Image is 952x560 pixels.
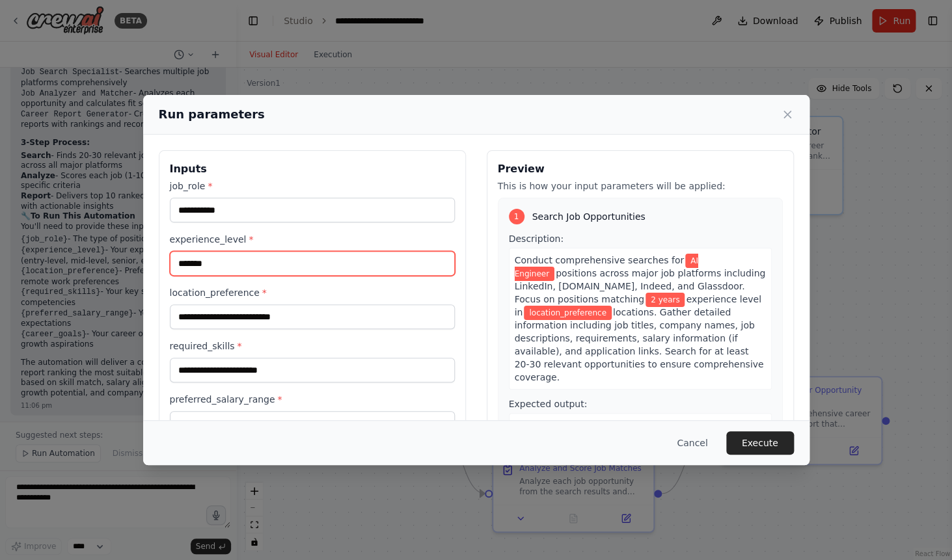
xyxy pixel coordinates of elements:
[509,209,524,224] div: 1
[515,307,764,382] span: locations. Gather detailed information including job titles, company names, job descriptions, req...
[170,286,455,299] label: location_preference
[509,399,588,409] span: Expected output:
[170,393,455,406] label: preferred_salary_range
[646,293,685,307] span: Variable: experience_level
[498,180,783,193] p: This is how your input parameters will be applied:
[666,431,718,455] button: Cancel
[524,306,612,320] span: Variable: location_preference
[515,255,684,265] span: Conduct comprehensive searches for
[170,233,455,246] label: experience_level
[159,105,265,124] h2: Run parameters
[170,161,455,177] h3: Inputs
[498,161,783,177] h3: Preview
[515,268,766,304] span: positions across major job platforms including LinkedIn, [DOMAIN_NAME], Indeed, and Glassdoor. Fo...
[509,233,564,244] span: Description:
[726,431,794,455] button: Execute
[532,210,646,223] span: Search Job Opportunities
[515,254,698,281] span: Variable: job_role
[170,340,455,353] label: required_skills
[170,180,455,193] label: job_role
